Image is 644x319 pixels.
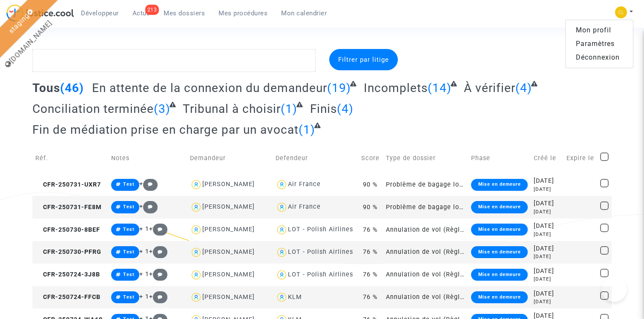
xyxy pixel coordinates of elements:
div: [PERSON_NAME] [202,226,255,233]
div: Air France [288,181,321,188]
span: CFR-250731-FE8M [35,204,102,211]
span: (4) [337,102,354,116]
td: Expire le [563,143,597,173]
div: Air France [288,203,321,210]
td: Annulation de vol (Règlement CE n°261/2004) [383,218,469,241]
img: icon-user.svg [190,246,202,259]
div: [DATE] [534,253,560,260]
span: (1) [299,123,315,137]
span: CFR-250730-PFRG [35,248,101,256]
img: icon-user.svg [276,246,288,259]
span: 76 % [363,248,378,256]
span: Finis [310,102,337,116]
img: icon-user.svg [190,224,202,236]
img: icon-user.svg [276,269,288,281]
span: + [149,270,167,278]
span: (46) [60,81,84,95]
span: Conciliation terminée [32,102,154,116]
span: Mon calendrier [281,9,327,17]
img: icon-user.svg [190,201,202,213]
span: (4) [515,81,532,95]
div: [DATE] [534,244,560,253]
td: Type de dossier [383,143,469,173]
span: Test [123,249,135,255]
div: [DATE] [534,276,560,283]
td: Annulation de vol (Règlement CE n°261/2004) [383,241,469,264]
a: Déconnexion [566,51,633,64]
span: + [139,180,158,187]
div: [DATE] [534,186,560,193]
span: À vérifier [464,81,515,95]
a: Mes procédures [212,7,274,20]
span: (1) [281,102,297,116]
span: 90 % [363,181,378,188]
td: Problème de bagage lors d'un voyage en avion [383,173,469,196]
div: Mise en demeure [471,291,527,303]
div: [DATE] [534,298,560,305]
span: En attente de la connexion du demandeur [92,81,327,95]
span: Développeur [81,9,119,17]
td: Notes [108,143,187,173]
div: LOT - Polish Airlines [288,226,353,233]
div: [PERSON_NAME] [202,181,255,188]
span: Incomplets [364,81,428,95]
span: 76 % [363,271,378,278]
img: icon-user.svg [190,269,202,281]
td: Annulation de vol (Règlement CE n°261/2004) [383,286,469,309]
span: Test [123,294,135,300]
div: Mise en demeure [471,246,527,258]
div: [PERSON_NAME] [202,248,255,256]
span: CFR-250731-UXR7 [35,181,101,188]
span: + [149,248,167,255]
span: Mes dossiers [164,9,205,17]
span: CFR-250724-FFCB [35,293,101,301]
img: icon-user.svg [276,224,288,236]
div: KLM [288,293,302,301]
span: Tribunal à choisir [183,102,281,116]
span: Test [123,204,135,210]
span: 76 % [363,293,378,301]
div: 213 [145,5,159,15]
span: Mes procédures [218,9,267,17]
td: Score [358,143,382,173]
iframe: Help Scout Beacon - Open [601,276,627,302]
img: icon-user.svg [276,178,288,191]
div: Mise en demeure [471,224,527,236]
span: Test [123,181,135,187]
td: Phase [468,143,531,173]
span: (14) [428,81,451,95]
span: Test [123,227,135,232]
div: [PERSON_NAME] [202,203,255,210]
div: LOT - Polish Airlines [288,248,353,256]
div: [DATE] [534,199,560,208]
span: 76 % [363,226,378,233]
td: Defendeur [273,143,358,173]
img: jc-logo.svg [6,4,74,22]
div: [DATE] [534,289,560,299]
span: + [149,225,167,233]
td: Annulation de vol (Règlement CE n°261/2004) [383,264,469,286]
a: staging [7,11,31,35]
div: Mise en demeure [471,269,527,281]
a: Paramètres [566,37,633,51]
img: icon-user.svg [276,291,288,304]
img: 3217c93d8f0918af7d8eb431d3478237 [615,6,627,18]
td: Demandeur [187,143,273,173]
span: Fin de médiation prise en charge par un avocat [32,123,299,137]
div: [DATE] [534,231,560,238]
span: CFR-250724-3J8B [35,271,100,278]
div: [DATE] [534,267,560,276]
span: Tous [32,81,60,95]
div: [PERSON_NAME] [202,293,255,301]
div: [DATE] [534,208,560,216]
span: 90 % [363,204,378,211]
span: + 1 [139,270,149,278]
span: CFR-250730-8BEF [35,226,100,233]
span: + 1 [139,293,149,300]
div: [DATE] [534,221,560,231]
span: (3) [154,102,170,116]
td: Créé le [531,143,563,173]
div: Mise en demeure [471,201,527,213]
a: 213Actus [126,7,157,20]
img: icon-user.svg [190,291,202,304]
